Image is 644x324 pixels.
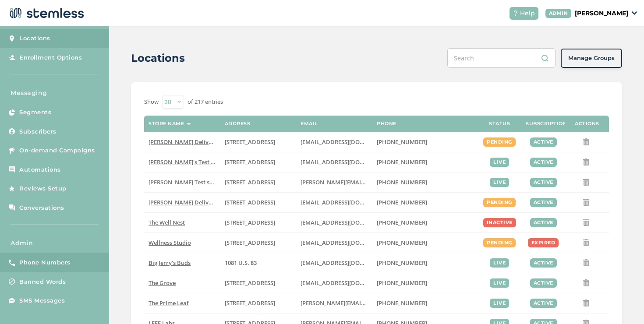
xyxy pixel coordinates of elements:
[528,238,559,247] div: expired
[377,299,427,307] span: [PHONE_NUMBER]
[377,279,427,287] span: [PHONE_NUMBER]
[530,137,557,147] div: active
[530,258,557,268] div: active
[19,108,51,117] span: Segments
[301,178,441,186] span: [PERSON_NAME][EMAIL_ADDRESS][DOMAIN_NAME]
[225,199,292,206] label: 17523 Ventura Boulevard
[483,238,516,247] div: pending
[187,123,191,125] img: icon-sort-1e1d7615.svg
[149,138,216,146] label: Hazel Delivery
[19,34,50,43] span: Locations
[149,239,216,247] label: Wellness Studio
[301,158,368,166] label: brianashen@gmail.com
[149,218,185,226] span: The Well Nest
[489,121,510,127] label: Status
[19,204,64,212] span: Conversations
[483,218,516,227] div: inactive
[225,239,292,247] label: 123 Main Street
[149,279,216,287] label: The Grove
[575,9,628,18] p: [PERSON_NAME]
[483,137,516,147] div: pending
[301,121,318,127] label: Email
[19,53,82,62] span: Enrollment Options
[149,138,217,146] span: [PERSON_NAME] Delivery
[149,259,216,267] label: Big Jerry's Buds
[225,279,275,287] span: [STREET_ADDRESS]
[377,199,473,206] label: (818) 561-0790
[188,98,223,106] label: of 217 entries
[490,278,509,288] div: live
[149,199,216,206] label: Hazel Delivery 4
[225,259,257,267] span: 1081 U.S. 83
[377,178,427,186] span: [PHONE_NUMBER]
[149,299,189,307] span: The Prime Leaf
[377,239,427,247] span: [PHONE_NUMBER]
[225,299,292,307] label: 4120 East Speedway Boulevard
[225,239,275,247] span: [STREET_ADDRESS]
[301,219,368,226] label: vmrobins@gmail.com
[530,178,557,187] div: active
[149,179,216,186] label: Swapnil Test store
[377,121,396,127] label: Phone
[530,278,557,288] div: active
[19,146,95,155] span: On-demand Campaigns
[377,138,473,146] label: (818) 561-0790
[490,258,509,268] div: live
[377,299,473,307] label: (520) 272-8455
[447,48,556,68] input: Search
[377,219,473,226] label: (269) 929-8463
[144,98,159,106] label: Show
[377,179,473,186] label: (503) 332-4545
[225,138,292,146] label: 17523 Ventura Boulevard
[483,198,516,207] div: pending
[149,279,176,287] span: The Grove
[301,299,441,307] span: [PERSON_NAME][EMAIL_ADDRESS][DOMAIN_NAME]
[19,296,65,305] span: SMS Messages
[149,158,216,166] label: Brian's Test Store
[565,116,609,132] th: Actions
[225,158,292,166] label: 123 East Main Street
[225,179,292,186] label: 5241 Center Boulevard
[377,158,473,166] label: (503) 804-9208
[7,4,84,22] img: logo-dark-0685b13c.svg
[530,158,557,167] div: active
[301,198,396,206] span: [EMAIL_ADDRESS][DOMAIN_NAME]
[225,138,275,146] span: [STREET_ADDRESS]
[225,279,292,287] label: 8155 Center Street
[301,138,368,146] label: arman91488@gmail.com
[301,158,396,166] span: [EMAIL_ADDRESS][DOMAIN_NAME]
[490,299,509,308] div: live
[632,11,637,15] img: icon_down-arrow-small-66adaf34.svg
[301,218,396,226] span: [EMAIL_ADDRESS][DOMAIN_NAME]
[377,259,427,267] span: [PHONE_NUMBER]
[149,299,216,307] label: The Prime Leaf
[530,218,557,227] div: active
[149,259,191,267] span: Big Jerry's Buds
[19,258,71,267] span: Phone Numbers
[377,158,427,166] span: [PHONE_NUMBER]
[377,239,473,247] label: (269) 929-8463
[377,218,427,226] span: [PHONE_NUMBER]
[513,11,518,16] img: icon-help-white-03924b79.svg
[377,279,473,287] label: (619) 600-1269
[377,198,427,206] span: [PHONE_NUMBER]
[225,299,275,307] span: [STREET_ADDRESS]
[530,198,557,207] div: active
[526,121,567,127] label: Subscription
[225,219,292,226] label: 1005 4th Avenue
[301,299,368,307] label: john@theprimeleaf.com
[377,259,473,267] label: (580) 539-1118
[149,239,191,247] span: Wellness Studio
[149,158,225,166] span: [PERSON_NAME]'s Test Store
[149,178,221,186] span: [PERSON_NAME] Test store
[131,50,185,66] h2: Locations
[490,178,509,187] div: live
[225,158,275,166] span: [STREET_ADDRESS]
[301,138,396,146] span: [EMAIL_ADDRESS][DOMAIN_NAME]
[490,158,509,167] div: live
[301,239,396,247] span: [EMAIL_ADDRESS][DOMAIN_NAME]
[301,279,368,287] label: dexter@thegroveca.com
[520,9,535,18] span: Help
[301,199,368,206] label: arman91488@gmail.com
[568,54,615,63] span: Manage Groups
